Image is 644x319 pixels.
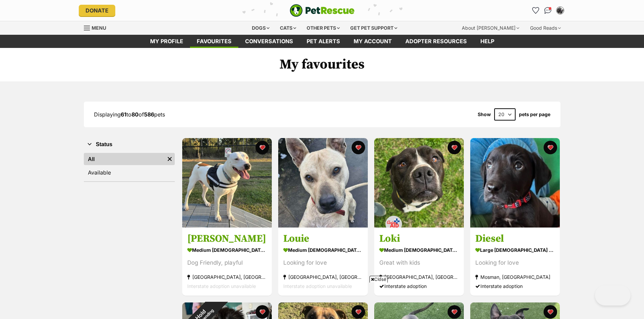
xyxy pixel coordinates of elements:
[283,245,363,255] div: medium [DEMOGRAPHIC_DATA] Dog
[544,305,557,319] button: favourite
[474,35,501,48] a: Help
[132,111,139,118] strong: 80
[475,259,555,268] div: Looking for love
[187,273,267,282] div: [GEOGRAPHIC_DATA], [GEOGRAPHIC_DATA]
[457,21,524,35] div: About [PERSON_NAME]
[290,4,355,17] img: logo-e224e6f780fb5917bec1dbf3a21bbac754714ae5b6737aabdf751b685950b380.svg
[278,228,368,296] a: Louie medium [DEMOGRAPHIC_DATA] Dog Looking for love [GEOGRAPHIC_DATA], [GEOGRAPHIC_DATA] Interst...
[374,138,464,228] img: Loki
[595,285,630,305] iframe: Help Scout Beacon - Open
[379,273,459,282] div: [GEOGRAPHIC_DATA], [GEOGRAPHIC_DATA]
[84,140,175,149] button: Status
[475,245,555,255] div: large [DEMOGRAPHIC_DATA] Dog
[345,21,402,35] div: Get pet support
[525,21,566,35] div: Good Reads
[187,245,267,255] div: medium [DEMOGRAPHIC_DATA] Dog
[256,141,269,154] button: favourite
[144,111,154,118] strong: 586
[190,35,238,48] a: Favourites
[555,5,566,16] button: My account
[182,138,272,228] img: Sven
[158,285,486,316] iframe: Advertisement
[84,153,165,165] a: All
[187,259,267,268] div: Dog Friendly, playful
[399,35,474,48] a: Adopter resources
[470,228,560,296] a: Diesel large [DEMOGRAPHIC_DATA] Dog Looking for love Mosman, [GEOGRAPHIC_DATA] Interstate adoptio...
[278,138,368,228] img: Louie
[165,153,175,165] a: Remove filter
[530,5,566,16] ul: Account quick links
[94,111,165,118] span: Displaying to of pets
[352,141,365,154] button: favourite
[187,233,267,245] h3: [PERSON_NAME]
[369,276,388,283] span: Close
[283,233,363,245] h3: Louie
[300,35,347,48] a: Pet alerts
[475,282,555,291] div: Interstate adoption
[121,111,126,118] strong: 61
[379,233,459,245] h3: Loki
[84,152,175,181] div: Status
[247,21,274,35] div: Dogs
[475,273,555,282] div: Mosman, [GEOGRAPHIC_DATA]
[557,7,564,14] img: Kate Stockwell profile pic
[84,166,175,179] a: Available
[275,21,301,35] div: Cats
[379,259,459,268] div: Great with kids
[530,5,541,16] a: Favourites
[92,25,106,31] span: Menu
[79,5,115,16] a: Donate
[84,21,111,33] a: Menu
[283,259,363,268] div: Looking for love
[347,35,399,48] a: My account
[182,228,272,296] a: [PERSON_NAME] medium [DEMOGRAPHIC_DATA] Dog Dog Friendly, playful [GEOGRAPHIC_DATA], [GEOGRAPHIC_...
[544,7,551,14] img: chat-41dd97257d64d25036548639549fe6c8038ab92f7586957e7f3b1b290dea8141.svg
[374,228,464,296] a: Loki medium [DEMOGRAPHIC_DATA] Dog Great with kids [GEOGRAPHIC_DATA], [GEOGRAPHIC_DATA] Interstat...
[379,245,459,255] div: medium [DEMOGRAPHIC_DATA] Dog
[470,138,560,228] img: Diesel
[519,112,550,117] label: pets per page
[290,4,355,17] a: PetRescue
[478,112,491,117] span: Show
[475,233,555,245] h3: Diesel
[302,21,344,35] div: Other pets
[448,141,461,154] button: favourite
[543,5,553,16] a: Conversations
[544,141,557,154] button: favourite
[283,273,363,282] div: [GEOGRAPHIC_DATA], [GEOGRAPHIC_DATA]
[143,35,190,48] a: My profile
[238,35,300,48] a: conversations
